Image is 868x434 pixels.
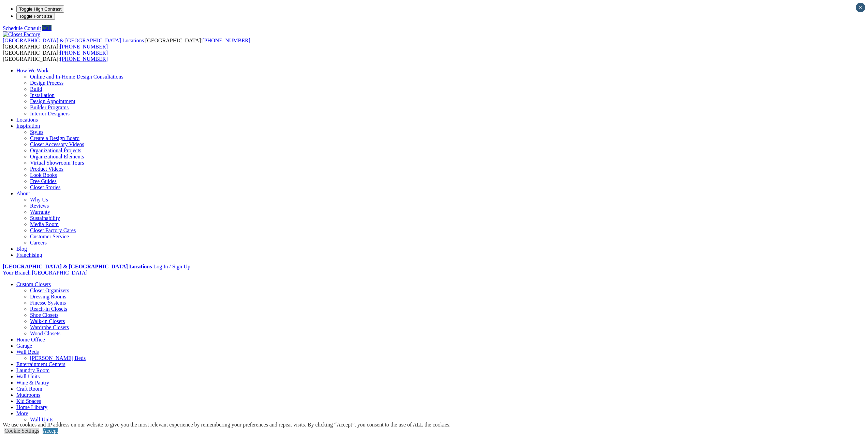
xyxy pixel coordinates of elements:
[16,404,47,410] a: Home Library
[19,14,52,19] span: Toggle Font size
[4,428,39,434] a: Cookie Settings
[16,367,49,373] a: Laundry Room
[60,56,108,62] a: [PHONE_NUMBER]
[30,172,57,178] a: Look Books
[16,252,42,258] a: Franchising
[30,184,60,190] a: Closet Stories
[3,31,40,38] img: Closet Factory
[30,197,48,202] a: Why Us
[30,294,66,299] a: Dressing Rooms
[153,264,190,269] a: Log In / Sign Up
[16,13,55,20] button: Toggle Font size
[3,38,145,43] a: [GEOGRAPHIC_DATA] & [GEOGRAPHIC_DATA] Locations
[30,129,43,135] a: Styles
[16,117,38,123] a: Locations
[16,5,64,13] button: Toggle High Contrast
[30,135,79,141] a: Create a Design Board
[30,355,86,361] a: [PERSON_NAME] Beds
[19,6,61,12] span: Toggle High Contrast
[30,288,69,293] a: Closet Organizers
[16,68,49,73] a: How We Work
[30,417,53,422] a: Wall Units
[16,123,40,129] a: Inspiration
[16,386,42,392] a: Craft Room
[30,221,59,227] a: Media Room
[16,392,40,398] a: Mudrooms
[30,80,63,86] a: Design Process
[30,92,55,98] a: Installation
[30,234,69,239] a: Customer Service
[3,270,88,276] a: Your Branch [GEOGRAPHIC_DATA]
[32,270,87,276] span: [GEOGRAPHIC_DATA]
[43,428,58,434] a: Accept
[30,160,84,166] a: Virtual Showroom Tours
[16,191,30,196] a: About
[30,98,75,104] a: Design Appointment
[16,398,41,404] a: Kid Spaces
[3,38,144,43] span: [GEOGRAPHIC_DATA] & [GEOGRAPHIC_DATA] Locations
[30,331,60,336] a: Wood Closets
[16,374,40,379] a: Wall Units
[16,281,51,287] a: Custom Closets
[856,3,865,12] button: Close
[3,422,451,428] div: We use cookies and IP address on our website to give you the most relevant experience by remember...
[3,270,30,276] span: Your Branch
[30,141,84,147] a: Closet Accessory Videos
[16,380,49,386] a: Wine & Pantry
[3,38,250,50] span: [GEOGRAPHIC_DATA]: [GEOGRAPHIC_DATA]:
[30,166,63,172] a: Product Videos
[30,111,70,116] a: Interior Designers
[30,86,42,92] a: Build
[202,38,250,43] a: [PHONE_NUMBER]
[30,154,84,159] a: Organizational Elements
[42,25,52,31] a: Call
[30,215,60,221] a: Sustainability
[30,324,69,330] a: Wardrobe Closets
[30,203,49,209] a: Reviews
[60,50,108,56] a: [PHONE_NUMBER]
[30,104,69,110] a: Builder Programs
[30,227,76,233] a: Closet Factory Cares
[30,178,57,184] a: Free Guides
[16,410,28,416] a: More menu text will display only on big screen
[30,312,58,318] a: Shoe Closets
[30,148,81,153] a: Organizational Projects
[30,209,50,215] a: Warranty
[30,74,123,80] a: Online and In-Home Design Consultations
[3,50,108,62] span: [GEOGRAPHIC_DATA]: [GEOGRAPHIC_DATA]:
[30,300,66,306] a: Finesse Systems
[16,246,27,252] a: Blog
[3,25,41,31] a: Schedule Consult
[30,318,65,324] a: Walk-in Closets
[30,306,67,312] a: Reach-in Closets
[16,361,65,367] a: Entertainment Centers
[60,44,108,50] a: [PHONE_NUMBER]
[30,240,47,246] a: Careers
[16,343,32,349] a: Garage
[16,337,45,342] a: Home Office
[3,264,152,269] a: [GEOGRAPHIC_DATA] & [GEOGRAPHIC_DATA] Locations
[16,349,39,355] a: Wall Beds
